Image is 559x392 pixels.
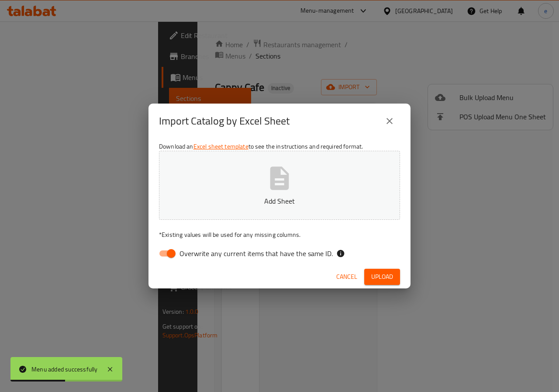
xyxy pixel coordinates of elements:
[159,230,400,239] p: Existing values will be used for any missing columns.
[336,271,357,282] span: Cancel
[193,141,248,152] a: Excel sheet template
[31,364,98,374] div: Menu added successfully
[179,248,333,259] span: Overwrite any current items that have the same ID.
[159,114,290,128] h2: Import Catalog by Excel Sheet
[173,196,386,206] p: Add Sheet
[333,269,361,285] button: Cancel
[371,271,393,282] span: Upload
[364,269,400,285] button: Upload
[148,139,411,265] div: Download an to see the instructions and required format.
[379,111,400,132] button: close
[336,249,345,258] svg: If the overwrite option isn't selected, then the items that match an existing ID will be ignored ...
[159,151,400,220] button: Add Sheet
